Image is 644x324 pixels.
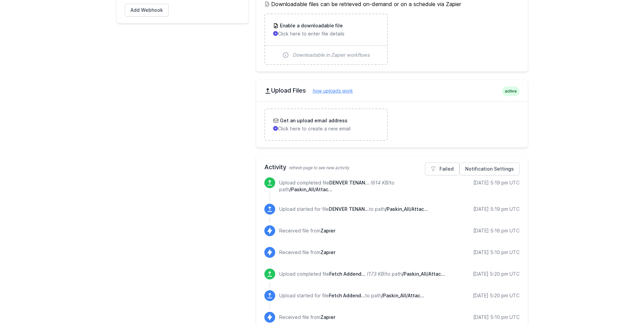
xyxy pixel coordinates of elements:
[265,14,387,64] a: Enable a downloadable file Click here to enter file details Downloadable in Zapier workflows
[279,314,335,321] p: Received file from
[125,4,169,17] a: Add Webhook
[502,86,520,96] span: active
[279,271,445,277] p: Upload completed file to path
[279,117,348,124] h3: Get an upload email address
[265,109,387,140] a: Get an upload email address Click here to create a new email
[279,249,335,256] p: Received file from
[329,206,369,212] span: DENVER TENANTS RIGHTS AND RESOURCES - Lease 7-26-2025 to 7-29-2026_83657.pdf
[279,292,424,299] p: Upload started for file to path
[473,249,520,256] div: [DATE] 5:10 pm UTC
[264,163,520,172] h2: Activity
[473,271,520,277] div: [DATE] 5:20 pm UTC
[320,249,335,255] span: Zapier
[367,271,386,277] i: (173 KB)
[279,179,447,193] p: Upload completed file to path
[306,88,353,94] a: how uploads work
[264,86,520,95] h2: Upload Files
[320,228,335,233] span: Zapier
[320,314,335,320] span: Zapier
[473,314,520,321] div: [DATE] 5:10 pm UTC
[289,165,350,170] span: refresh page to see new activity
[459,163,520,175] a: Notification Settings
[279,227,335,234] p: Received file from
[329,293,365,298] span: Fetch Addendum - Lease 8-1-2025 to 7-13-2026_82631.pdf
[473,227,520,234] div: [DATE] 5:16 pm UTC
[289,186,332,192] span: /Paskin_All/Attachment
[273,30,379,37] p: Click here to enter file details
[473,206,520,213] div: [DATE] 5:19 pm UTC
[329,180,369,185] span: DENVER TENANTS RIGHTS AND RESOURCES - Lease 7-26-2025 to 7-29-2026_83657.pdf
[425,163,459,175] a: Failed
[293,52,370,58] span: Downloadable in Zapier workflows
[381,293,424,298] span: /Paskin_All/Attachment
[473,179,520,186] div: [DATE] 5:19 pm UTC
[273,125,379,132] p: Click here to create a new email
[279,22,343,29] h3: Enable a downloadable file
[371,180,390,185] i: (614 KB)
[385,206,428,212] span: /Paskin_All/Attachment
[279,206,428,213] p: Upload started for file to path
[473,292,520,299] div: [DATE] 5:20 pm UTC
[402,271,445,277] span: /Paskin_All/Attachment
[329,271,365,277] span: Fetch Addendum - Lease 8-1-2025 to 7-13-2026_82631.pdf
